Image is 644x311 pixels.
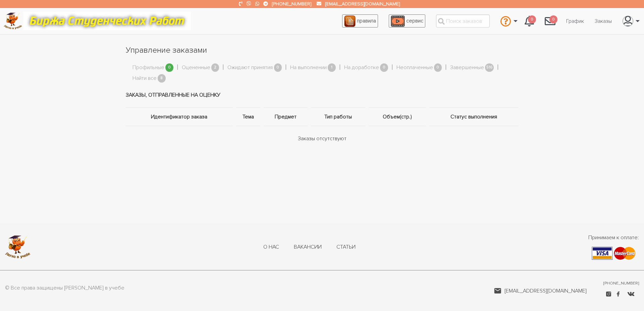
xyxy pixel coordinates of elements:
a: 0 [539,12,561,30]
a: 0 [519,12,539,30]
a: [PHONE_NUMBER] [603,280,639,287]
span: Принимаем к оплате: [588,234,639,242]
span: правила [357,17,376,24]
a: Завершенные [450,63,484,72]
h1: Управление заказами [126,45,518,56]
span: 8 [158,74,166,83]
span: 516 [485,63,494,72]
a: [PHONE_NUMBER] [272,1,311,7]
a: Ожидают принятия [227,63,273,72]
span: 0 [528,15,536,24]
img: logo-c4363faeb99b52c628a42810ed6dfb4293a56d4e4775eb116515dfe7f33672af.png [5,235,31,259]
th: Идентификатор заказа [126,108,234,126]
span: 0 [274,63,282,72]
td: Заказы отсутствуют [126,126,518,151]
a: О нас [263,244,279,251]
a: Заказы [589,15,617,28]
a: Вакансии [294,244,322,251]
a: [EMAIL_ADDRESS][DOMAIN_NAME] [325,1,400,7]
a: Оцененные [182,63,210,72]
img: agreement_icon-feca34a61ba7f3d1581b08bc946b2ec1ccb426f67415f344566775c155b7f62c.png [344,15,356,27]
td: Заказы, отправленные на оценку [126,83,518,108]
img: motto-12e01f5a76059d5f6a28199ef077b1f78e012cfde436ab5cf1d4517935686d32.gif [23,12,191,30]
p: © Все права защищены [PERSON_NAME] в учебе [5,284,124,293]
a: Профильные [132,63,164,72]
a: сервис [389,14,425,28]
a: правила [342,14,378,28]
span: 2 [211,63,219,72]
input: Поиск заказов [436,14,490,28]
a: График [561,15,589,28]
span: 1 [328,63,336,72]
a: [EMAIL_ADDRESS][DOMAIN_NAME] [494,287,587,295]
th: Тип работы [309,108,367,126]
img: play_icon-49f7f135c9dc9a03216cfdbccbe1e3994649169d890fb554cedf0eac35a01ba8.png [391,15,405,27]
span: [EMAIL_ADDRESS][DOMAIN_NAME] [504,287,587,295]
a: Неоплаченные [396,63,433,72]
a: Статьи [336,244,356,251]
img: logo-c4363faeb99b52c628a42810ed6dfb4293a56d4e4775eb116515dfe7f33672af.png [4,12,22,30]
span: 0 [165,63,173,72]
span: 0 [380,63,388,72]
a: Найти все [132,74,157,83]
th: Статус выполнения [428,108,518,126]
th: Объем(стр.) [367,108,428,126]
span: сервис [406,17,423,24]
a: На доработке [344,63,379,72]
span: 0 [549,15,557,24]
img: payment-9f1e57a40afa9551f317c30803f4599b5451cfe178a159d0fc6f00a10d51d3ba.png [592,247,636,260]
a: На выполнении [290,63,327,72]
th: Тема [234,108,262,126]
th: Предмет [262,108,309,126]
span: 0 [434,63,442,72]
